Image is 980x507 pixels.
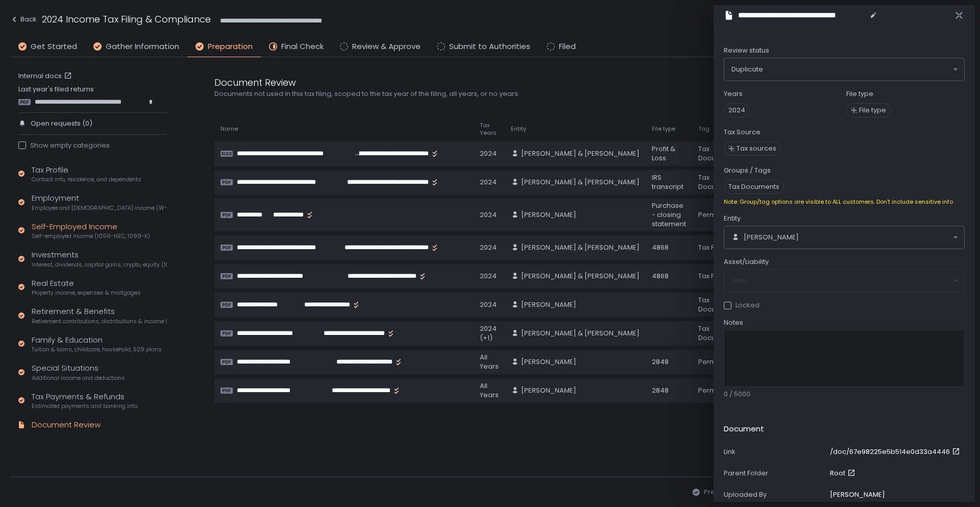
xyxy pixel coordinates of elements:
div: 0 / 5000 [724,390,965,399]
span: Additional income and deductions [32,374,125,382]
span: [PERSON_NAME] & [PERSON_NAME] [521,149,640,158]
span: [PERSON_NAME] & [PERSON_NAME] [521,243,640,252]
span: Tax Documents [724,180,784,194]
span: Get Started [31,41,77,53]
span: File type [859,106,886,115]
span: Review & Approve [352,41,421,53]
a: /doc/67e98225e5b514e0d33a4446 [830,447,962,456]
div: Back [10,13,37,26]
input: Search for option [763,64,952,75]
div: Search for option [724,226,964,249]
span: Open requests (0) [31,119,92,128]
label: Years [724,89,743,99]
span: [PERSON_NAME] & [PERSON_NAME] [521,178,640,187]
span: Tax sources [737,144,776,153]
span: Asset/Liability [724,257,769,267]
span: Submit to Authorities [449,41,530,53]
label: File type [846,89,873,99]
span: Filed [559,41,576,53]
span: Final Check [281,41,324,53]
span: 2024 [724,103,750,117]
label: Groups / Tags [724,166,771,175]
div: Retirement & Benefits [32,306,167,325]
span: [PERSON_NAME] [744,233,799,242]
div: Last year's filed returns [18,85,167,106]
input: Search for option [799,232,952,243]
a: Root [830,469,857,478]
a: Internal docs [18,71,74,81]
span: Retirement contributions, distributions & income (1099-R, 5498) [32,318,167,325]
span: Contact info, residence, and dependents [32,176,141,183]
div: Document Review [214,76,704,89]
span: Tuition & loans, childcare, household, 529 plans [32,346,162,353]
span: Preparation has been completed on [DATE] [704,488,850,497]
h2: Document [724,423,764,435]
span: Notes [724,318,743,327]
span: Interest, dividends, capital gains, crypto, equity (1099s, K-1s) [32,261,167,269]
div: Uploaded By [724,490,826,499]
div: Link [724,447,826,456]
div: Special Situations [32,363,125,382]
button: Back [10,12,37,29]
div: Search for option [724,58,964,81]
span: Self-employed income (1099-NEC, 1099-K) [32,232,150,240]
span: Property income, expenses & mortgages [32,289,141,297]
span: Gather Information [106,41,179,53]
span: [PERSON_NAME] [521,300,576,309]
span: Entity [511,125,526,133]
span: Name [220,125,238,133]
div: Documents not used in this tax filing, scoped to the tax year of the filing, all years, or no years. [214,89,704,99]
span: Employee and [DEMOGRAPHIC_DATA] income (W-2s) [32,204,167,212]
div: Tax Profile [32,164,141,184]
span: Tag [698,125,709,133]
span: Review status [724,46,769,55]
span: [PERSON_NAME] & [PERSON_NAME] [521,329,640,338]
div: Parent Folder [724,469,826,478]
div: Investments [32,249,167,269]
span: File type [652,125,675,133]
div: Document Review [32,419,101,431]
div: Note: Group/tag options are visible to ALL customers. Don't include sensitive info [724,198,965,206]
div: [PERSON_NAME] [830,490,885,499]
span: Estimated payments and banking info [32,402,137,410]
span: [PERSON_NAME] [521,210,576,220]
span: Duplicate [731,64,763,75]
span: [PERSON_NAME] [521,357,576,367]
div: Tax Payments & Refunds [32,391,137,411]
span: Entity [724,214,741,223]
span: Tax Years [480,122,499,137]
div: Real Estate [32,278,141,297]
div: Family & Education [32,334,162,354]
div: Self-Employed Income [32,221,150,240]
span: [PERSON_NAME] & [PERSON_NAME] [521,272,640,281]
span: Preparation [208,41,253,53]
span: [PERSON_NAME] [521,386,576,395]
div: Employment [32,192,167,212]
h1: 2024 Income Tax Filing & Compliance [42,12,211,26]
label: Tax Source [724,128,761,137]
